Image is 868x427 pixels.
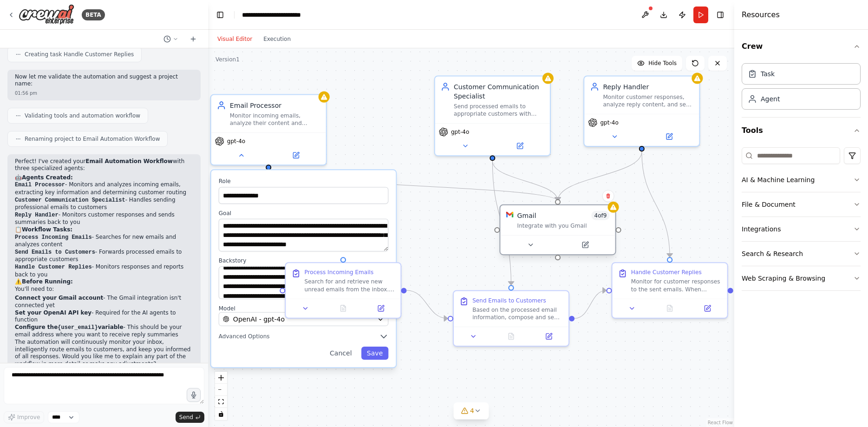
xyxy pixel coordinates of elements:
span: gpt-4o [227,138,245,145]
button: Open in side panel [269,150,322,161]
li: - Required for the AI agents to function [15,309,193,324]
span: Number of enabled actions [591,211,609,220]
g: Edge from c47e6f7c-dd69-401d-9674-49a922787fd5 to aa30e76f-1aba-42d2-93b5-50dcff3bd030 [553,151,646,201]
li: - This should be your email address where you want to receive reply summaries [15,324,193,339]
div: Customer Communication Specialist [454,82,544,100]
div: Tools [742,144,861,298]
li: - Searches for new emails and analyzes content [15,234,193,249]
div: Agent [761,94,780,104]
button: Open in side panel [533,331,565,342]
li: - Monitors and analyzes incoming emails, extracting key information and determining customer routing [15,181,193,196]
div: Version 1 [215,56,240,63]
span: Validating tools and automation workflow [25,112,140,119]
button: Execution [258,33,296,45]
button: 4 [453,402,489,420]
code: Send Emails to Customers [15,249,95,256]
div: React Flow controls [215,372,227,420]
strong: Set your OpenAI API key [15,309,91,316]
button: Web Scraping & Browsing [742,266,861,290]
div: Integrate with you Gmail [517,222,610,230]
button: No output available [323,303,363,314]
label: Role [219,177,389,185]
button: toggle interactivity [215,408,227,420]
g: Edge from 3f47a4b6-fefc-4101-b650-dde5e5776e4e to c2e9bbe0-c103-4d4a-a42c-f968f28cd6a8 [488,161,516,285]
code: Reply Handler [15,212,59,218]
label: Backstory [219,257,389,264]
code: {user_email} [58,324,98,331]
label: Model [219,305,389,312]
button: No output available [491,331,531,342]
h2: 🤖 [15,174,193,182]
div: GmailGmail4of9Integrate with you Gmail [499,206,616,257]
div: Reply Handler [603,82,693,91]
button: Advanced Options [219,332,389,341]
div: Based on the processed email information, compose and send professional emails to the identified ... [472,306,563,321]
strong: Agents Created: [22,174,73,181]
span: Hide Tools [648,59,677,67]
button: No output available [650,303,690,314]
button: Open in side panel [493,140,546,151]
label: Goal [219,210,389,217]
strong: Before Running: [22,278,73,285]
div: Send Emails to CustomersBased on the processed email information, compose and send professional e... [453,290,569,347]
button: Start a new chat [186,33,201,45]
button: Send [176,412,204,423]
button: OpenAI - gpt-4o [219,312,389,326]
g: Edge from 1653006d-faaa-431d-bac1-35b396c40113 to aa30e76f-1aba-42d2-93b5-50dcff3bd030 [264,170,562,201]
span: OpenAI - gpt-4o [233,315,285,324]
button: Hide Tools [632,56,682,71]
button: Hide left sidebar [214,8,227,21]
button: Open in side panel [643,131,696,142]
g: Edge from c2e9bbe0-c103-4d4a-a42c-f968f28cd6a8 to 8bffbb4a-0ec6-4be3-868e-add635203dda [574,286,606,323]
span: Creating task Handle Customer Replies [25,51,134,58]
button: zoom out [215,384,227,396]
li: - Handles sending professional emails to customers [15,197,193,211]
p: Perfect! I've created your with three specialized agents: [15,158,193,172]
div: Monitor customer responses, analyze reply content, and send comprehensive summaries back to {user... [603,93,693,108]
a: React Flow attribution [708,420,733,425]
button: Open in side panel [559,239,612,250]
div: BETA [82,9,105,20]
li: - Monitors responses and reports back to you [15,263,193,278]
p: The automation will continuously monitor your inbox, intelligently route emails to customers, and... [15,339,193,368]
h2: 📋 [15,226,193,234]
button: zoom in [215,372,227,384]
div: Search for and retrieve new unread emails from the inbox. Analyze each email's content, sender in... [305,278,395,293]
button: Improve [4,411,44,423]
div: Send processed emails to appropriate customers with proper formatting, maintain professional comm... [454,103,544,118]
div: Gmail [517,211,536,220]
span: Renaming project to Email Automation Workflow [25,135,160,143]
li: - Monitors customer responses and sends summaries back to you [15,211,193,226]
div: Crew [742,59,861,117]
div: Handle Customer Replies [631,269,702,276]
div: Email ProcessorMonitor incoming emails, analyze their content and determine the appropriate custo... [210,94,327,166]
strong: Configure the variable [15,324,124,330]
span: Advanced Options [219,333,270,340]
button: Delete node [602,190,614,202]
button: Tools [742,118,861,144]
button: Save [361,347,389,360]
h2: ⚠️ [15,278,193,286]
span: Improve [17,414,40,421]
div: Handle Customer RepliesMonitor for customer responses to the sent emails. When replies are receiv... [612,262,728,319]
button: Cancel [324,347,358,360]
li: - The Gmail integration isn't connected yet [15,295,193,309]
div: Send Emails to Customers [472,297,546,304]
button: Search & Research [742,242,861,266]
div: Process Incoming EmailsSearch for and retrieve new unread emails from the inbox. Analyze each ema... [285,262,401,319]
div: Reply HandlerMonitor customer responses, analyze reply content, and send comprehensive summaries ... [583,75,700,147]
code: Customer Communication Specialist [15,197,125,204]
img: Gmail [506,211,514,218]
div: Customer Communication SpecialistSend processed emails to appropriate customers with proper forma... [434,75,551,156]
code: Email Processor [15,182,65,188]
div: 01:56 pm [15,90,193,97]
span: gpt-4o [451,128,469,136]
img: Logo [19,4,74,25]
button: Open in side panel [692,303,724,314]
div: Process Incoming Emails [305,269,374,276]
button: fit view [215,396,227,408]
code: Handle Customer Replies [15,264,92,270]
nav: breadcrumb [242,10,322,20]
strong: Connect your Gmail account [15,295,103,301]
span: gpt-4o [600,119,618,126]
